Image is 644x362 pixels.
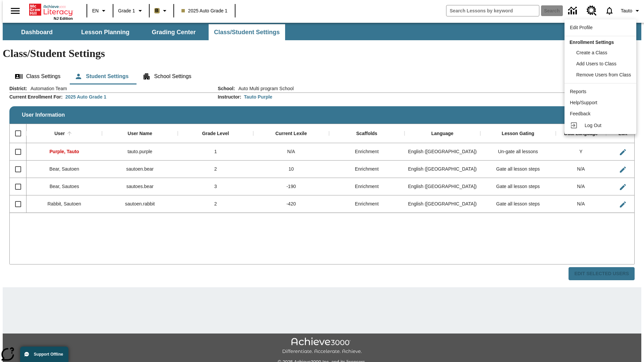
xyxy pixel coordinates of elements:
span: Reports [570,89,586,94]
span: Log Out [585,123,601,128]
span: Remove Users from Class [576,72,631,77]
span: Edit Profile [570,25,593,30]
span: Add Users to Class [576,61,616,66]
span: Create a Class [576,50,607,55]
span: Help/Support [570,100,597,105]
span: Feedback [570,111,590,116]
span: Enrollment Settings [570,40,614,45]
